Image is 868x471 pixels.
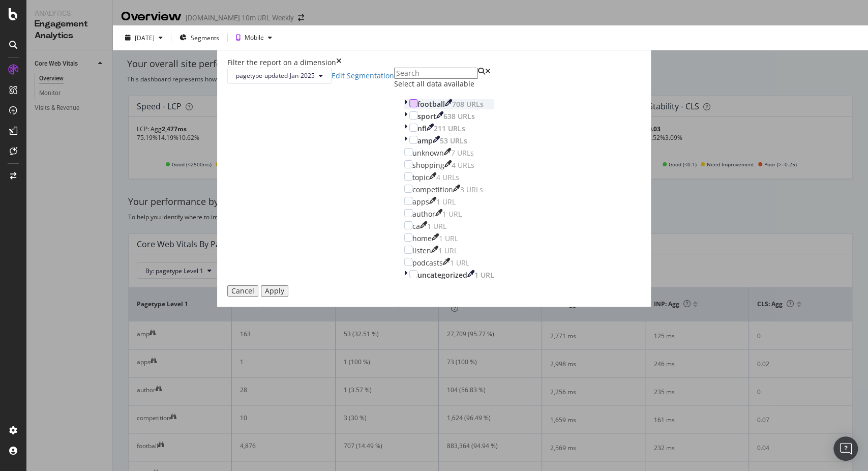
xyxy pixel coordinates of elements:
[227,285,258,297] button: Cancel
[438,246,458,256] div: 1 URL
[412,160,444,170] div: shopping
[436,197,456,207] div: 1 URL
[412,221,420,231] div: ca
[332,71,394,81] a: Edit Segmentation
[417,270,467,280] div: uncategorized
[439,233,458,244] div: 1 URL
[436,172,459,183] div: 4 URLs
[236,71,315,80] span: pagetype-updated-Jan-2025
[231,287,254,295] div: Cancel
[412,148,444,158] div: unknown
[452,160,474,170] div: 4 URLs
[336,57,342,68] div: times
[394,79,504,89] div: Select all data available
[412,233,432,244] div: home
[265,287,284,295] div: Apply
[135,34,155,42] div: [DATE]
[412,246,431,256] div: listen
[227,68,332,84] button: pagetype-updated-Jan-2025
[227,57,336,68] div: Filter the report on a dimension
[474,270,494,280] div: 1 URL
[450,258,469,268] div: 1 URL
[261,285,288,297] button: Apply
[412,185,453,195] div: competition
[440,136,467,146] div: 53 URLs
[217,47,651,307] div: modal
[451,148,474,158] div: 7 URLs
[427,221,446,231] div: 1 URL
[452,99,484,109] div: 708 URLs
[417,99,445,109] div: football
[417,136,433,146] div: amp
[394,68,478,79] input: Search
[417,124,427,134] div: nfl
[417,111,436,122] div: sport
[412,258,443,268] div: podcasts
[245,35,264,41] div: Mobile
[460,185,483,195] div: 3 URLs
[443,111,475,122] div: 638 URLs
[412,209,435,219] div: author
[412,172,429,183] div: topic
[442,209,462,219] div: 1 URL
[191,34,219,42] span: Segments
[833,436,858,461] div: Open Intercom Messenger
[434,124,465,134] div: 211 URLs
[412,197,429,207] div: apps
